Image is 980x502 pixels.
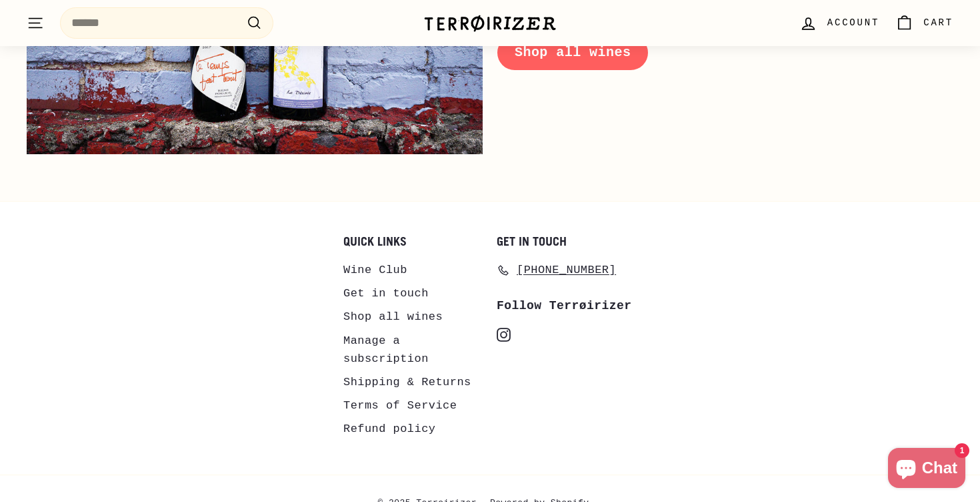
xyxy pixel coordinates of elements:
a: Shop all wines [343,305,443,328]
h2: Quick links [343,235,483,248]
span: [PHONE_NUMBER] [517,261,616,279]
a: Manage a subscription [343,329,483,370]
a: Refund policy [343,417,435,441]
span: Cart [923,15,953,30]
a: Terms of Service [343,394,457,417]
inbox-online-store-chat: Shopify online store chat [884,448,969,491]
span: Account [827,15,879,30]
a: Shipping & Returns [343,370,471,394]
h2: Get in touch [497,235,637,248]
a: Shop all wines [497,35,648,70]
a: Account [791,3,887,43]
a: [PHONE_NUMBER] [497,258,616,282]
a: Get in touch [343,282,429,305]
a: Wine Club [343,258,407,282]
div: Follow Terrøirizer [497,296,637,316]
a: Cart [887,3,961,43]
